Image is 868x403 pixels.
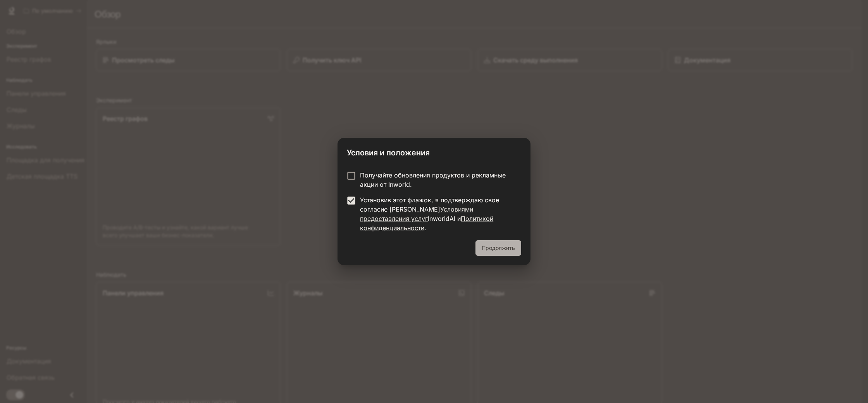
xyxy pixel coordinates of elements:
[475,240,521,256] button: Продолжить
[360,171,506,188] font: Получайте обновления продуктов и рекламные акции от Inworld.
[347,148,430,157] font: Условия и положения
[428,215,461,222] font: InworldAI и
[360,196,499,213] font: Установив этот флажок, я подтверждаю свое согласие [PERSON_NAME]
[482,245,515,251] font: Продолжить
[424,224,426,232] font: .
